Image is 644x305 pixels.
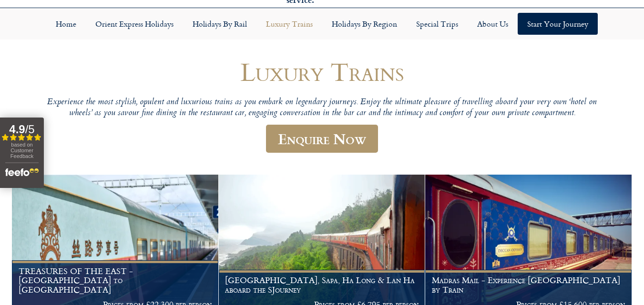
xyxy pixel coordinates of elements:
h1: Madras Mail - Experience [GEOGRAPHIC_DATA] by Train [432,275,625,294]
a: Orient Express Holidays [86,13,183,35]
a: Special Trips [407,13,468,35]
h1: [GEOGRAPHIC_DATA], Sapa, Ha Long & Lan Ha aboard the SJourney [225,275,419,294]
a: Luxury Trains [256,13,322,35]
h1: TREASURES OF THE EAST - [GEOGRAPHIC_DATA] to [GEOGRAPHIC_DATA] [19,266,212,295]
a: Holidays by Region [322,13,407,35]
a: Enquire Now [266,125,378,153]
a: Home [46,13,86,35]
a: Start your Journey [518,13,598,35]
a: About Us [468,13,518,35]
nav: Menu [5,13,639,35]
a: Holidays by Rail [183,13,256,35]
p: Experience the most stylish, opulent and luxurious trains as you embark on legendary journeys. En... [36,97,608,119]
h1: Luxury Trains [36,58,608,86]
